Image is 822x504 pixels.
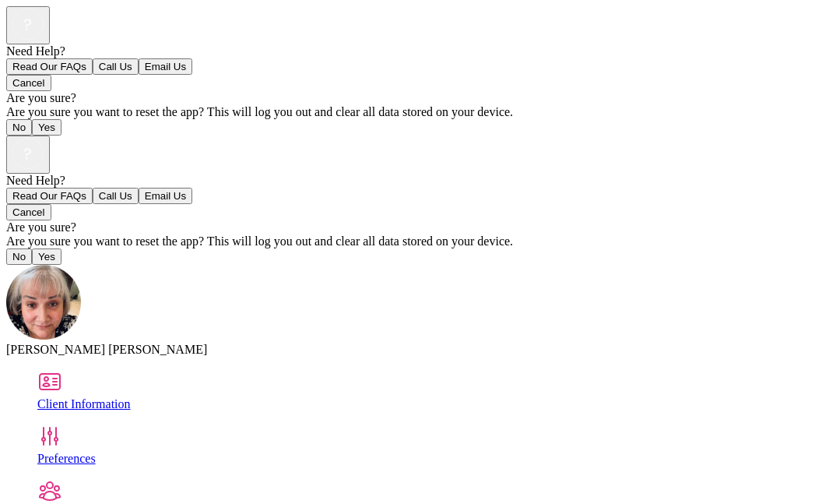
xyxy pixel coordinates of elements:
a: Client Information [37,369,816,411]
div: Are you sure you want to reset the app? This will log you out and clear all data stored on your d... [6,105,816,119]
div: Need Help? [6,174,816,188]
button: Yes [32,119,61,136]
button: Read Our FAQs [6,188,93,204]
button: Cancel [6,204,51,220]
button: Cancel [6,75,51,91]
button: No [6,119,32,136]
button: Yes [32,248,61,265]
button: Call Us [93,58,139,75]
button: Read Our FAQs [6,58,93,75]
button: No [6,248,32,265]
div: [PERSON_NAME] [PERSON_NAME] [6,343,816,357]
div: Are you sure you want to reset the app? This will log you out and clear all data stored on your d... [6,234,816,248]
div: Client Information [37,397,816,411]
button: Email Us [139,188,192,204]
div: Are you sure? [6,220,816,234]
img: avatar [6,265,81,340]
button: Email Us [139,58,192,75]
button: Call Us [93,188,139,204]
div: Are you sure? [6,91,816,105]
div: Preferences [37,452,816,466]
a: Preferences [37,424,816,466]
div: Need Help? [6,44,816,58]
